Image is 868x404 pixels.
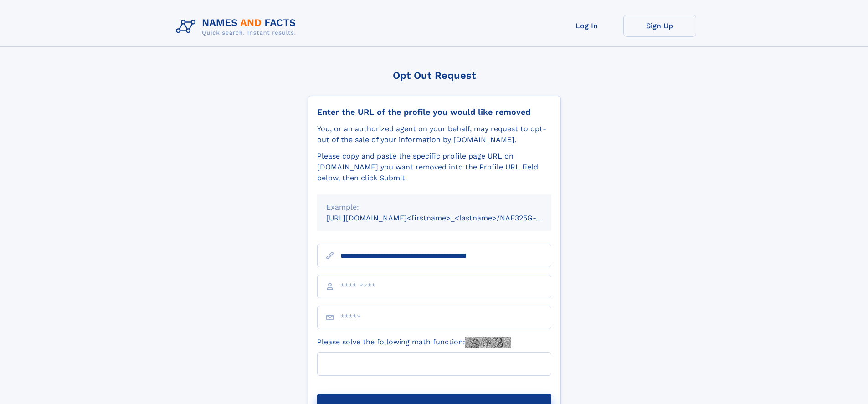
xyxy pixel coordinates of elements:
a: Log In [550,15,623,37]
div: Please copy and paste the specific profile page URL on [DOMAIN_NAME] you want removed into the Pr... [317,151,551,184]
small: [URL][DOMAIN_NAME]<firstname>_<lastname>/NAF325G-xxxxxxxx [326,214,569,222]
div: Opt Out Request [308,70,561,81]
a: Sign Up [623,15,696,37]
div: Enter the URL of the profile you would like removed [317,107,551,117]
div: Example: [326,202,542,213]
img: Logo Names and Facts [172,15,303,39]
div: You, or an authorized agent on your behalf, may request to opt-out of the sale of your informatio... [317,123,551,145]
label: Please solve the following math function: [317,337,511,348]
